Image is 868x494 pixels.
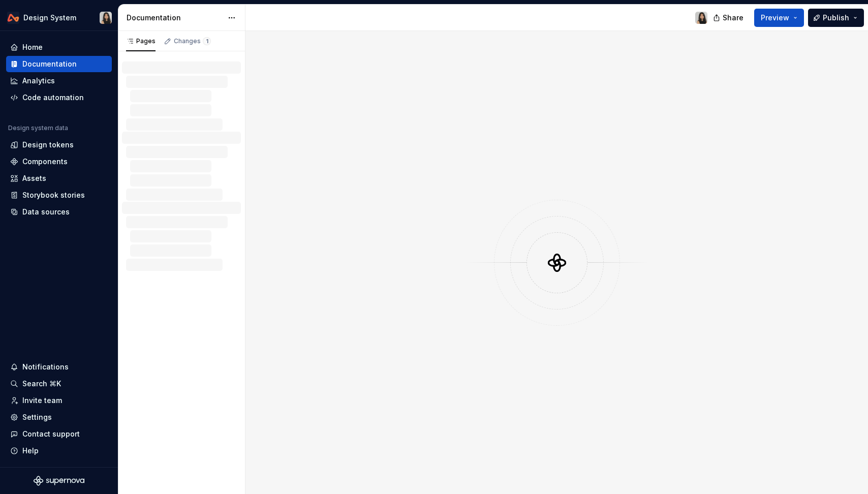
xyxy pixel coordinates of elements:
img: Xiangjun [695,12,707,24]
a: Data sources [6,204,112,220]
img: Xiangjun [100,12,112,24]
img: 0733df7c-e17f-4421-95a9-ced236ef1ff0.png [7,12,19,24]
a: Storybook stories [6,187,112,203]
div: Settings [22,412,52,422]
div: Invite team [22,395,62,406]
div: Documentation [22,59,77,69]
svg: Supernova Logo [34,476,84,486]
div: Assets [22,173,46,183]
a: Home [6,39,112,55]
div: Pages [126,37,156,45]
button: Search ⌘K [6,376,112,392]
div: Home [22,42,43,52]
div: Data sources [22,207,70,217]
button: Share [708,9,750,27]
div: Notifications [22,362,69,372]
button: Preview [754,9,804,27]
span: Publish [823,13,849,23]
a: Components [6,153,112,170]
a: Design tokens [6,137,112,153]
button: Notifications [6,359,112,375]
span: Share [723,13,743,23]
div: Design system data [8,124,68,132]
button: Contact support [6,426,112,442]
div: Analytics [22,76,55,86]
a: Invite team [6,392,112,409]
div: Components [22,157,68,167]
a: Assets [6,170,112,187]
a: Documentation [6,56,112,72]
button: Design SystemXiangjun [2,7,116,28]
div: Search ⌘K [22,379,61,389]
span: 1 [203,37,211,45]
div: Documentation [127,13,223,23]
div: Help [22,446,39,456]
a: Analytics [6,73,112,89]
div: Design System [23,13,76,23]
button: Help [6,443,112,459]
div: Contact support [22,429,80,439]
div: Changes [174,37,211,45]
button: Publish [808,9,864,27]
a: Settings [6,409,112,425]
div: Code automation [22,92,84,103]
a: Code automation [6,89,112,106]
div: Storybook stories [22,190,85,200]
span: Preview [761,13,789,23]
div: Design tokens [22,140,74,150]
